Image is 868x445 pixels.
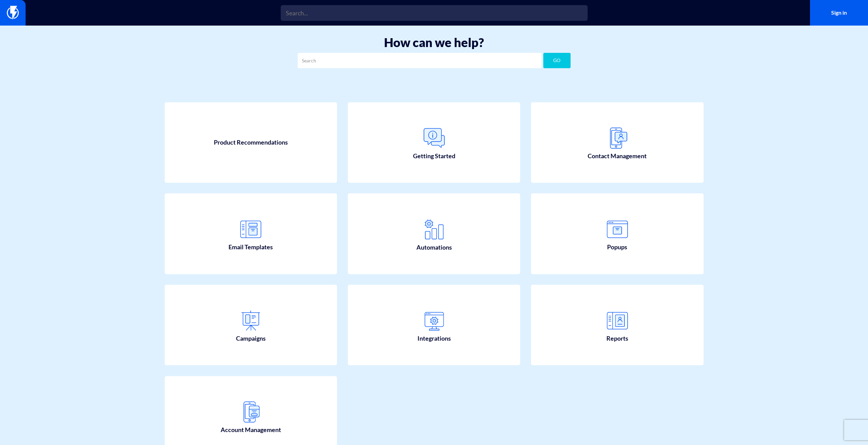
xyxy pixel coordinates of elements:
a: Contact Management [531,102,704,183]
h1: How can we help? [10,36,858,49]
a: Campaigns [165,285,337,365]
span: Account Management [221,426,281,434]
input: Search [298,53,542,68]
a: Automations [348,193,520,274]
a: Email Templates [165,193,337,274]
a: Getting Started [348,102,520,183]
span: Reports [606,334,628,343]
a: Reports [531,285,704,365]
span: Campaigns [236,334,266,343]
input: Search... [281,5,588,21]
span: Integrations [417,334,451,343]
span: Popups [607,243,627,252]
a: Product Recommendations [165,102,337,183]
a: Popups [531,193,704,274]
span: Automations [416,243,452,252]
span: Contact Management [588,152,647,161]
a: Integrations [348,285,520,365]
span: Getting Started [413,152,455,161]
span: Product Recommendations [214,138,288,147]
button: GO [543,53,571,68]
span: Email Templates [229,243,273,252]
